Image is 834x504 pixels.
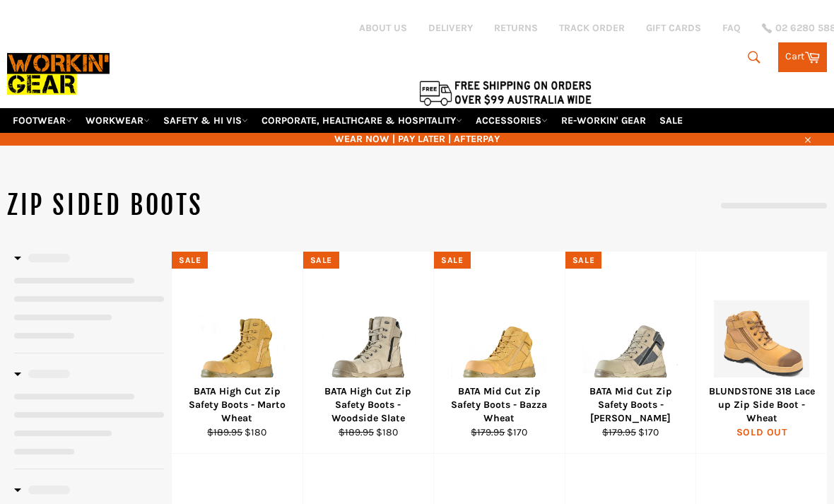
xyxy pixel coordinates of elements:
a: BATA Mid Cut Zip Safety Boots - Roy Slate - Workin' Gear BATA Mid Cut Zip Safety Boots - [PERSON_... [565,252,696,454]
div: BATA High Cut Zip Safety Boots - Marto Wheat [181,385,294,426]
div: Sold Out [705,426,818,439]
s: $189.95 [207,426,242,438]
img: BATA Mid Cut Zip Safety Boots - Roy Slate - Workin' Gear [583,294,679,389]
a: DELIVERY [428,21,473,35]
div: BATA High Cut Zip Safety Boots - Woodside Slate [312,385,425,426]
a: SALE [654,108,688,133]
a: Cart [778,42,827,72]
a: BATA Mid Cut Zip Safety Boots - Bazza Wheat - Workin' Gear BATA Mid Cut Zip Safety Boots - Bazza ... [433,252,565,454]
h1: ZIP SIDED BOOTS [7,188,417,223]
img: BATA High Cut Zip Safety Boots - Marto Wheat - Workin' Gear [189,294,285,389]
a: FAQ [722,21,741,35]
a: BLUNDSTONE 318 Lace up Zip Side Boot - Workin Gear BLUNDSTONE 318 Lace up Zip Side Boot - Wheat S... [695,252,827,454]
a: BATA High Cut Zip Safety Boots - Woodside Slate - Workin' Gear BATA High Cut Zip Safety Boots - W... [303,252,434,454]
div: BATA Mid Cut Zip Safety Boots - Bazza Wheat [443,385,556,426]
img: BATA High Cut Zip Safety Boots - Woodside Slate - Workin' Gear [321,294,416,389]
s: $179.95 [471,426,505,438]
div: BATA Mid Cut Zip Safety Boots - [PERSON_NAME] [574,385,687,426]
div: BLUNDSTONE 318 Lace up Zip Side Boot - Wheat [705,385,818,426]
a: WORKWEAR [80,108,155,133]
div: $170 [443,426,556,439]
a: RETURNS [494,21,538,35]
a: GIFT CARDS [646,21,701,35]
s: $189.95 [339,426,374,438]
img: BLUNDSTONE 318 Lace up Zip Side Boot - Workin Gear [714,300,809,383]
a: ABOUT US [359,21,407,35]
a: BATA High Cut Zip Safety Boots - Marto Wheat - Workin' Gear BATA High Cut Zip Safety Boots - Mart... [171,252,303,454]
div: $180 [312,426,425,439]
a: SAFETY & HI VIS [158,108,254,133]
div: Sale [434,252,470,269]
a: ACCESSORIES [470,108,553,133]
s: $179.95 [602,426,636,438]
span: WEAR NOW | PAY LATER | AFTERPAY [7,132,827,146]
img: Workin Gear leaders in Workwear, Safety Boots, PPE, Uniforms. Australia's No.1 in Workwear [7,46,110,102]
div: $170 [574,426,687,439]
div: Sale [172,252,208,269]
a: CORPORATE, HEALTHCARE & HOSPITALITY [256,108,468,133]
a: RE-WORKIN' GEAR [556,108,652,133]
div: $180 [181,426,294,439]
div: Sale [565,252,601,269]
img: Flat $9.95 shipping Australia wide [417,78,594,107]
img: BATA Mid Cut Zip Safety Boots - Bazza Wheat - Workin' Gear [452,294,547,389]
a: FOOTWEAR [7,108,78,133]
a: TRACK ORDER [559,21,625,35]
div: Sale [303,252,339,269]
